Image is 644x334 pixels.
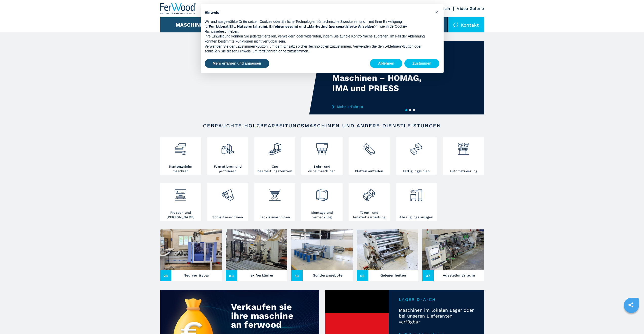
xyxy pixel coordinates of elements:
img: ex Verkäufer [226,229,287,270]
img: Ferwood [160,3,197,14]
h2: Gebrauchte Holzbearbeitungsmaschinen und andere Dienstleistungen [176,123,468,129]
a: Formatieren und profilieren [207,137,248,175]
a: Bohr- und dübelmaschinen [301,137,342,175]
p: Ihre Einwilligung können Sie jederzeit erteilen, verweigern oder widerrufen, indem Sie auf die Ko... [205,34,431,44]
button: Ablehnen [370,59,402,68]
a: Gelegenheiten66Gelegenheiten [357,229,418,281]
button: Mehr erfahren und anpassen [205,59,269,68]
span: 83 [226,270,237,281]
h3: Sonderangebote [313,272,343,279]
h3: Kantenanleim maschien [161,164,200,173]
span: 66 [357,270,368,281]
span: 28 [160,270,172,281]
a: Sonderangebote 13Sonderangebote [291,229,353,281]
h3: Automatisierung [449,169,477,173]
a: Video Galerie [457,6,484,11]
img: Neu verfügbar [160,229,222,270]
h3: Ausstellungsraum [443,272,475,279]
img: verniciatura_1.png [268,185,282,202]
img: bordatrici_1.png [174,139,187,156]
a: Fertigungslinien [396,137,437,175]
span: 37 [422,270,434,281]
button: 3 [413,109,415,111]
a: Absaugungs anlagen [396,183,437,221]
img: linee_di_produzione_2.png [409,139,423,156]
img: foratrici_inseritrici_2.png [315,139,329,156]
button: Schließen Sie diesen Hinweis [433,8,441,16]
img: squadratrici_2.png [221,139,234,156]
h3: Türen- und fensterbearbeitung [350,210,388,220]
iframe: Chat [622,311,640,330]
a: Pressen und [PERSON_NAME] [160,183,201,221]
p: Verwenden Sie den „Zustimmen“-Button, um dem Einsatz solcher Technologien zuzustimmen. Verwenden ... [205,44,431,54]
img: Ausstellungsraum [422,229,484,270]
h3: Pressen und [PERSON_NAME] [161,210,200,220]
button: Maschinen [176,22,207,28]
h3: ex Verkäufer [251,272,274,279]
a: Neu verfügbar 28Neu verfügbar [160,229,222,281]
a: Lackiermaschinen [254,183,295,221]
h3: Bohr- und dübelmaschinen [303,164,341,173]
a: sharethis [625,299,637,311]
img: montaggio_imballaggio_2.png [315,185,329,202]
img: automazione.png [457,139,470,156]
h3: Fertigungslinien [403,169,430,173]
a: Mehr erfahren [332,105,431,109]
img: Kontakt [453,22,458,27]
img: lavorazione_porte_finestre_2.png [362,185,376,202]
p: Wir und ausgewählte Dritte setzen Cookies oder ähnliche Technologien für technische Zwecke ein un... [205,19,431,34]
span: 13 [291,270,303,281]
h3: Absaugungs anlagen [399,215,433,220]
a: Türen- und fensterbearbeitung [349,183,390,221]
h3: Montage und verpackung [303,210,341,220]
a: Cookie-Richtlinie [205,24,407,33]
div: Kontakt [448,17,484,32]
img: Gelegenheiten [357,229,418,270]
img: sezionatrici_2.png [362,139,376,156]
a: Cnc bearbeitungszentren [254,137,295,175]
a: Platten aufteilen [349,137,390,175]
a: Ausstellungsraum37Ausstellungsraum [422,229,484,281]
img: Sonderangebote [291,229,353,270]
video: Your browser does not support the video tag. [160,41,322,114]
h3: Lackiermaschinen [260,215,290,220]
span: × [435,9,438,15]
strong: Funktionalität, Nutzererfahrung, Erfolgsmessung und „Marketing (personalisierte Anzeigen)“ [209,24,378,28]
a: Automatisierung [443,137,484,175]
h3: Schleif maschinen [212,215,243,220]
img: levigatrici_2.png [221,185,234,202]
h2: Hinweis [205,10,431,15]
button: 1 [405,109,407,111]
div: Verkaufen sie ihre maschine an ferwood [231,303,297,329]
img: pressa-strettoia.png [174,185,187,202]
button: 2 [409,109,411,111]
h3: Neu verfügbar [183,272,209,279]
a: Schleif maschinen [207,183,248,221]
h3: Gelegenheiten [380,272,406,279]
img: aspirazione_1.png [409,185,423,202]
h3: Formatieren und profilieren [209,164,247,173]
h3: Platten aufteilen [355,169,383,173]
a: ex Verkäufer 83ex Verkäufer [226,229,287,281]
a: Montage und verpackung [301,183,342,221]
a: Kantenanleim maschien [160,137,201,175]
button: Zustimmen [404,59,440,68]
img: centro_di_lavoro_cnc_2.png [268,139,282,156]
h3: Cnc bearbeitungszentren [256,164,294,173]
